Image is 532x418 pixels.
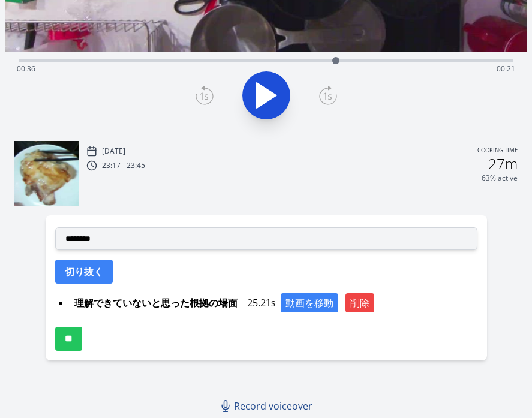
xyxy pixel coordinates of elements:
button: 削除 [345,293,374,312]
a: Record voiceover [215,394,320,418]
p: 23:17 - 23:45 [102,161,145,170]
p: 63% active [482,173,518,183]
span: Record voiceover [234,399,312,413]
p: Cooking time [477,146,518,157]
button: 動画を移動 [281,293,338,312]
span: 00:21 [497,64,515,74]
span: 00:36 [17,64,35,74]
div: 25.21s [70,293,477,312]
h2: 27m [488,157,518,171]
button: 切り抜く [55,260,113,284]
img: 250927141844_thumb.jpeg [14,141,79,206]
p: [DATE] [102,146,125,156]
span: 理解できていないと思った根拠の場面 [70,293,242,312]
